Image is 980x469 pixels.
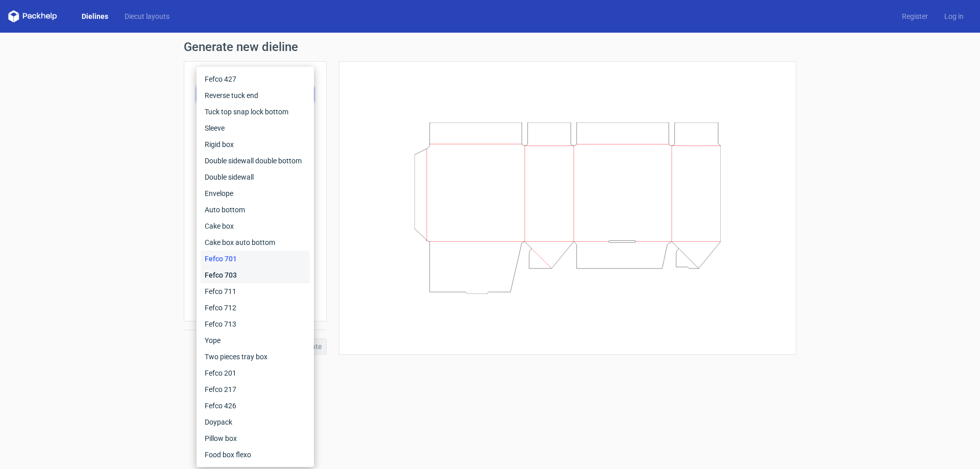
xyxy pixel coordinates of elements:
[201,414,310,430] div: Doypack
[201,120,310,136] div: Sleeve
[201,300,310,316] div: Fefco 712
[201,218,310,234] div: Cake box
[184,41,796,53] h1: Generate new dieline
[201,185,310,202] div: Envelope
[201,316,310,332] div: Fefco 713
[201,267,310,283] div: Fefco 703
[201,349,310,365] div: Two pieces tray box
[201,234,310,251] div: Cake box auto bottom
[201,430,310,447] div: Pillow box
[201,169,310,185] div: Double sidewall
[201,398,310,414] div: Fefco 426
[201,365,310,381] div: Fefco 201
[201,202,310,218] div: Auto bottom
[936,11,972,21] a: Log in
[201,87,310,104] div: Reverse tuck end
[201,447,310,463] div: Food box flexo
[201,283,310,300] div: Fefco 711
[894,11,936,21] a: Register
[201,71,310,87] div: Fefco 427
[116,11,178,21] a: Diecut layouts
[201,104,310,120] div: Tuck top snap lock bottom
[201,136,310,153] div: Rigid box
[201,153,310,169] div: Double sidewall double bottom
[73,11,116,21] a: Dielines
[201,251,310,267] div: Fefco 701
[201,381,310,398] div: Fefco 217
[201,332,310,349] div: Yope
